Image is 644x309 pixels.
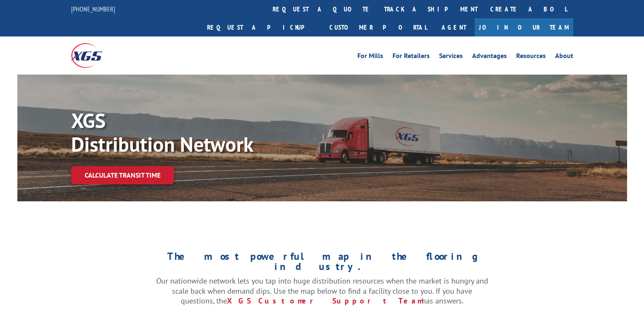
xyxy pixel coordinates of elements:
a: Customer Portal [323,18,433,36]
a: Join Our Team [475,18,573,36]
a: For Retailers [392,53,430,62]
a: Agent [433,18,475,36]
a: Resources [516,53,546,62]
a: Advantages [472,53,507,62]
a: [PHONE_NUMBER] [71,5,115,13]
h1: The most powerful map in the flooring industry. [156,251,488,276]
a: For Mills [357,53,383,62]
a: Request a pickup [201,18,323,36]
a: Services [439,53,463,62]
p: Our nationwide network lets you tap into huge distribution resources when the market is hungry an... [156,276,488,306]
a: About [555,53,573,62]
a: Calculate transit time [71,166,174,184]
a: XGS Customer Support Team [227,296,422,306]
p: XGS Distribution Network [71,109,325,156]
